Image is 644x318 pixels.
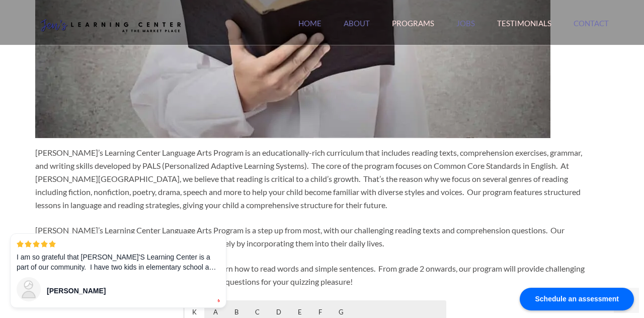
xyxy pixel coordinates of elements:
a: Testimonials [497,19,551,40]
a: About [344,19,370,40]
a: Programs [392,19,434,40]
a: Jobs [456,19,475,40]
p: I am so grateful that [PERSON_NAME]'S Learning Center is a part of our community. I have two kids... [17,252,220,272]
a: Contact [574,19,609,40]
p: [PERSON_NAME]’s Learning Center Language Arts Program is an educationally-rich curriculum that in... [35,146,594,212]
p: [PERSON_NAME]’s Learning Center Language Arts Program is a step up from most, with our challengin... [35,224,594,250]
a: Home [298,19,321,40]
img: Jen's Learning Center Logo Transparent [35,11,186,41]
div: [PERSON_NAME] [47,286,205,296]
div: Schedule an assessment [520,288,634,310]
img: user_60_square.png [17,277,41,301]
p: In early grades of the program, we help our students learn how to read words and simple sentences... [35,262,594,288]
